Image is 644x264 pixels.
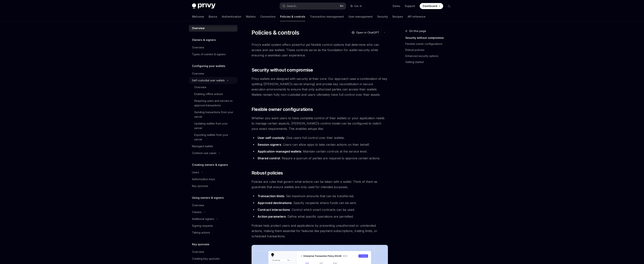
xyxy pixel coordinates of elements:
[252,200,388,206] li: : Specify recipients where funds can be sent.
[189,44,237,51] a: Overview
[192,217,214,221] div: Additional signers
[349,29,381,36] button: Open in ChatGPT
[258,156,280,160] strong: Shared control
[252,67,313,73] span: Security without compromise
[405,41,455,47] a: Flexible owner configurations
[189,132,237,143] a: Exporting wallets from your server
[192,184,208,188] div: Key quorums
[287,4,298,8] div: Search...
[192,242,209,247] h5: Key quorums
[446,3,452,9] button: Toggle dark mode
[189,222,237,229] a: Signing requests
[340,5,344,8] span: ⌘ K
[252,193,388,199] li: : Set maximum amounts that can be transferred.
[192,64,225,68] h5: Configuring your wallets
[189,120,237,132] a: Updating wallets from your server
[252,29,299,36] h1: Policies & controls
[192,52,226,57] div: Types of owners & signers
[258,201,292,205] strong: Approved destinations
[192,78,225,83] div: Self-custodial user wallets
[252,76,388,97] span: Privy wallets are designed with security at their core. Our approach uses a combination of key sp...
[189,143,237,150] a: Managed wallets
[192,144,213,149] div: Managed wallets
[348,12,373,21] a: User management
[252,106,313,112] span: Flexible owner configurations
[423,4,437,8] span: Dashboard
[252,149,388,154] li: : Maintain certain controls at the service level.
[258,208,290,212] strong: Contract interactions
[252,115,388,131] span: Whether you want users to have complete control of their wallets or your application needs to man...
[354,4,362,8] span: Ask AI
[420,3,443,9] a: Dashboard
[252,170,283,176] span: Robust policies
[194,99,235,108] div: Requiring users and servers to approve transactions
[194,110,235,119] div: Sending transactions from your server
[246,12,256,21] a: Wallets
[252,179,388,190] span: Policies are rules that govern what actions can be taken with a wallet. Think of them as guardrai...
[192,45,204,50] div: Overview
[393,4,400,8] a: Demo
[405,53,455,59] a: Enhanced security options
[377,12,388,21] a: Security
[252,207,388,212] li: : Control which smart contracts can be used.
[258,215,286,218] strong: Action parameters
[192,250,204,254] div: Overview
[192,170,199,175] div: Users
[189,176,237,183] a: Authorization keys
[192,177,215,181] div: Authorization keys
[192,210,202,214] div: Owners
[192,12,204,21] a: Welcome
[392,12,403,21] a: Recipes
[192,163,228,167] h5: Creating owners & signers
[192,256,220,261] div: Creating key quorums
[189,97,237,109] a: Requiring users and servers to approve transactions
[189,25,237,32] a: Overview
[194,121,235,130] div: Updating wallets from your server
[192,224,213,228] div: Signing requests
[252,135,388,140] li: : Give users full control over their wallets.
[252,223,388,239] span: Policies help protect users and applications by preventing unauthorized or unintended actions, ma...
[258,143,281,146] strong: Session signers
[192,203,204,208] div: Overview
[194,85,206,90] div: Overview
[348,3,364,9] button: Ask AI
[408,12,426,21] a: API reference
[192,26,205,30] div: Overview
[192,151,216,155] div: Common use cases
[189,248,237,255] a: Overview
[280,3,346,9] button: Search...⌘K
[258,194,284,198] strong: Transaction limits
[189,183,237,189] a: Key quorums
[222,12,241,21] a: Authentication
[189,255,237,262] a: Creating key quorums
[280,12,305,21] a: Policies & controls
[192,195,224,200] h5: Using owners & signers
[252,42,388,58] span: Privy’s wallet system offers powerful yet flexible control options that determine who can access ...
[252,142,388,147] li: : Users can allow apps to take certain actions on their behalf.
[189,51,237,58] a: Types of owners & signers
[189,70,237,77] a: Overview
[405,47,455,53] a: Robust policies
[194,92,223,96] div: Enabling offline actions
[189,84,237,91] a: Overview
[192,230,210,235] div: Taking actions
[405,59,455,65] a: Getting started
[192,3,215,9] img: dark logo
[189,202,237,209] a: Overview
[405,35,455,41] a: Security without compromise
[189,229,237,236] a: Taking actions
[356,31,379,34] span: Open in ChatGPT
[258,136,284,140] strong: User self-custody
[405,4,415,8] a: Support
[409,29,426,33] span: On this page
[194,133,235,142] div: Exporting wallets from your server
[189,109,237,120] a: Sending transactions from your server
[252,156,388,161] li: : Require a quorum of parties are required to approve certain actions.
[192,71,204,76] div: Overview
[260,12,276,21] a: Connectors
[310,12,344,21] a: Transaction management
[189,91,237,97] a: Enabling offline actions
[258,150,301,153] strong: Application-managed wallets
[209,12,217,21] a: Basics
[192,38,216,42] h5: Owners & signers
